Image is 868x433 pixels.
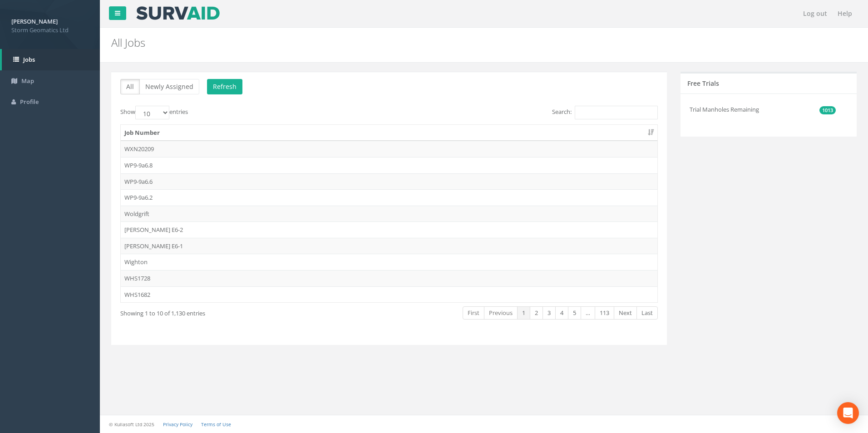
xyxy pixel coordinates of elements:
a: Privacy Policy [163,421,192,428]
button: Newly Assigned [139,79,199,94]
td: WHS1682 [121,286,657,303]
button: All [120,79,140,94]
label: Show entries [120,106,188,119]
td: Wighton [121,254,657,270]
td: WHS1728 [121,270,657,286]
h2: All Jobs [111,37,730,49]
a: 2 [530,306,543,320]
small: © Kullasoft Ltd 2025 [109,421,154,428]
a: 1 [517,306,530,320]
a: Terms of Use [201,421,231,428]
td: WXN20209 [121,141,657,157]
td: Woldgrift [121,206,657,222]
a: Previous [484,306,518,320]
strong: [PERSON_NAME] [11,17,58,25]
label: Search: [552,106,658,119]
span: 1013 [819,106,836,114]
td: WP9-9a6.2 [121,189,657,206]
a: First [463,306,484,320]
a: Last [636,306,658,320]
span: Profile [20,98,39,106]
span: Map [21,77,34,85]
a: [PERSON_NAME] Storm Geomatics Ltd [11,15,89,34]
span: Storm Geomatics Ltd [11,26,89,34]
div: Showing 1 to 10 of 1,130 entries [120,305,336,318]
h5: Free Trials [687,80,719,87]
td: [PERSON_NAME] E6-1 [121,238,657,254]
div: Open Intercom Messenger [837,402,859,424]
a: 3 [542,306,556,320]
a: 5 [568,306,581,320]
li: Trial Manholes Remaining [690,101,836,118]
button: Refresh [207,79,242,94]
input: Search: [575,106,658,119]
a: Jobs [2,49,100,70]
a: 113 [595,306,614,320]
td: WP9-9a6.8 [121,157,657,173]
td: WP9-9a6.6 [121,173,657,190]
a: Next [614,306,637,320]
span: Jobs [23,55,35,64]
td: [PERSON_NAME] E6-2 [121,221,657,238]
a: 4 [555,306,568,320]
select: Showentries [135,106,169,119]
a: … [581,306,595,320]
th: Job Number: activate to sort column ascending [121,125,657,141]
